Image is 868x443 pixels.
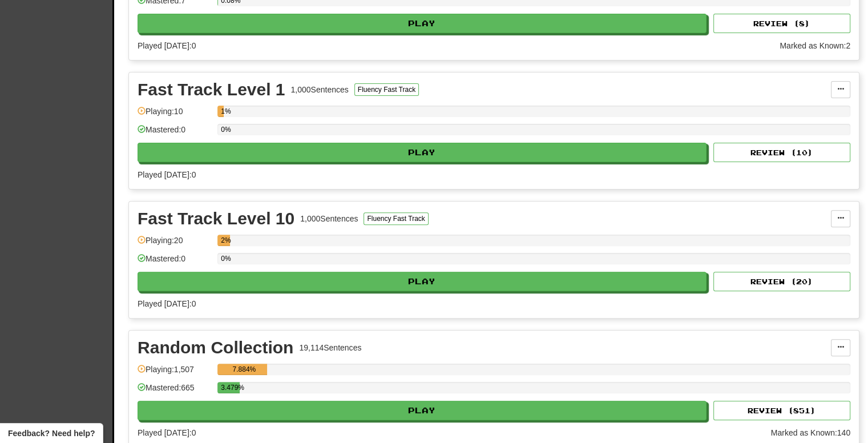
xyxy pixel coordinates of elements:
div: Random Collection [138,339,293,356]
button: Play [138,401,706,420]
div: 1% [221,106,224,117]
div: Playing: 20 [138,235,212,253]
div: 3.479% [221,382,239,393]
div: 1,000 Sentences [300,213,358,224]
button: Play [138,272,706,291]
div: 1,000 Sentences [291,84,349,95]
span: Played [DATE]: 0 [138,299,196,308]
button: Review (851) [713,401,850,420]
div: Marked as Known: 140 [771,427,850,438]
button: Play [138,14,706,33]
div: Fast Track Level 10 [138,210,294,227]
button: Fluency Fast Track [364,212,428,225]
button: Fluency Fast Track [354,83,419,96]
div: Playing: 10 [138,106,212,124]
button: Review (10) [713,143,850,162]
div: Marked as Known: 2 [780,40,850,51]
span: Played [DATE]: 0 [138,428,196,437]
span: Open feedback widget [8,428,95,439]
span: Played [DATE]: 0 [138,170,196,179]
button: Review (8) [713,14,850,33]
span: Played [DATE]: 0 [138,41,196,50]
button: Review (20) [713,272,850,291]
div: Mastered: 665 [138,382,212,401]
div: 7.884% [221,364,267,375]
div: Mastered: 0 [138,253,212,272]
div: Fast Track Level 1 [138,81,285,98]
div: 19,114 Sentences [299,342,361,353]
div: Playing: 1,507 [138,364,212,382]
button: Play [138,143,706,162]
div: 2% [221,235,230,246]
div: Mastered: 0 [138,124,212,143]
